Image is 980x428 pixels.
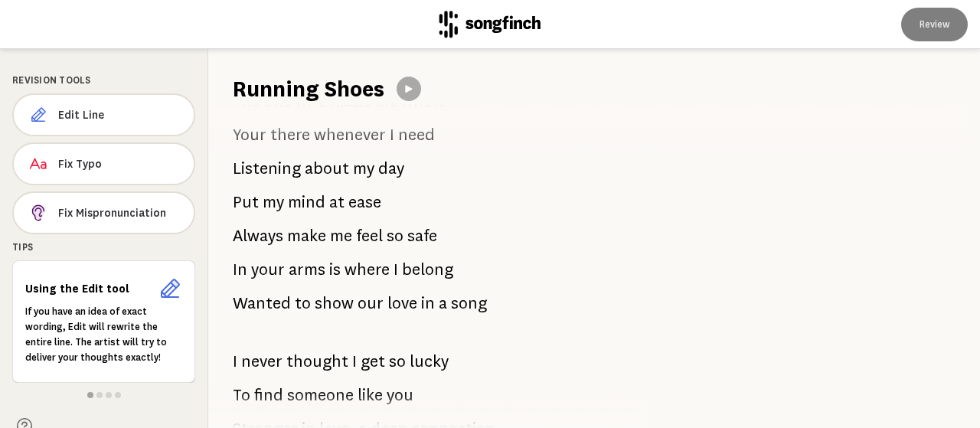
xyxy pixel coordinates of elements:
[241,346,283,377] span: never
[58,107,181,123] span: Edit Line
[233,346,237,377] span: I
[233,74,384,104] h1: Running Shoes
[348,187,381,217] span: ease
[12,240,195,254] div: Tips
[233,254,247,285] span: In
[356,221,383,251] span: feel
[270,119,310,150] span: there
[287,380,354,410] span: someone
[12,74,195,87] div: Revision Tools
[315,288,354,319] span: show
[353,153,374,184] span: my
[358,288,384,319] span: our
[352,346,357,377] span: I
[287,221,326,251] span: make
[233,380,250,410] span: To
[361,346,385,377] span: get
[329,254,341,285] span: is
[12,191,195,234] button: Fix Mispronunciation
[289,254,325,285] span: arms
[358,380,383,410] span: like
[378,153,404,184] span: day
[12,142,195,185] button: Fix Typo
[25,281,152,296] h6: Using the Edit tool
[387,288,417,319] span: love
[286,346,348,377] span: thought
[402,254,453,285] span: belong
[58,156,181,172] span: Fix Typo
[439,288,447,319] span: a
[407,221,437,251] span: safe
[58,205,181,221] span: Fix Mispronunciation
[398,119,435,150] span: need
[410,346,449,377] span: lucky
[288,187,325,217] span: mind
[254,380,283,410] span: find
[263,187,284,217] span: my
[314,119,386,150] span: whenever
[233,119,266,150] span: Your
[25,304,182,365] p: If you have an idea of exact wording, Edit will rewrite the entire line. The artist will try to d...
[345,254,390,285] span: where
[12,93,195,136] button: Edit Line
[233,221,283,251] span: Always
[451,288,487,319] span: song
[329,187,345,217] span: at
[233,288,291,319] span: Wanted
[330,221,352,251] span: me
[295,288,311,319] span: to
[901,8,968,41] button: Review
[387,221,403,251] span: so
[251,254,285,285] span: your
[394,254,398,285] span: I
[390,119,394,150] span: I
[305,153,349,184] span: about
[421,288,435,319] span: in
[233,187,259,217] span: Put
[233,153,301,184] span: Listening
[389,346,406,377] span: so
[387,380,413,410] span: you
